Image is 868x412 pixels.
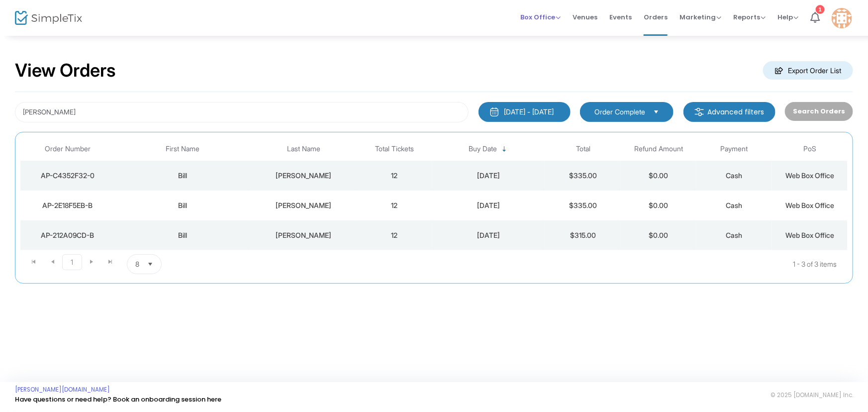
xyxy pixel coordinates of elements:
[20,137,848,250] div: Data table
[621,191,696,220] td: $0.00
[479,102,571,122] button: [DATE] - [DATE]
[816,5,825,14] div: 1
[504,107,554,117] div: [DATE] - [DATE]
[15,60,116,82] h2: View Orders
[621,220,696,250] td: $0.00
[545,220,621,250] td: $315.00
[763,61,853,80] m-button: Export Order List
[721,145,748,153] span: Payment
[435,171,543,181] div: 5/19/2025
[143,255,157,274] button: Select
[545,191,621,220] td: $335.00
[45,145,91,153] span: Order Number
[15,395,221,404] a: Have questions or need help? Book an onboarding session here
[15,386,110,394] a: [PERSON_NAME][DOMAIN_NAME]
[733,12,766,22] span: Reports
[435,201,543,210] div: 6/11/2024
[469,145,497,153] span: Buy Date
[785,171,834,180] span: Web Box Office
[621,137,696,161] th: Refund Amount
[23,201,112,210] div: AP-2E18F5EB-B
[726,231,743,239] span: Cash
[15,102,469,122] input: Search by name, email, phone, order number, ip address, or last 4 digits of card
[573,4,597,30] span: Venues
[23,171,112,181] div: AP-C4352F32-0
[287,145,320,153] span: Last Name
[683,102,775,122] m-button: Advanced filters
[62,254,82,270] span: Page 1
[23,230,112,240] div: AP-212A09CD-B
[253,201,354,210] div: Kelly
[135,259,139,269] span: 8
[771,391,853,399] span: © 2025 [DOMAIN_NAME] Inc.
[803,145,816,153] span: PoS
[726,201,743,209] span: Cash
[253,171,354,181] div: Kelly
[166,145,200,153] span: First Name
[520,12,561,22] span: Box Office
[261,254,837,274] kendo-pager-info: 1 - 3 of 3 items
[357,191,432,220] td: 12
[679,12,721,22] span: Marketing
[594,107,645,117] span: Order Complete
[785,231,834,239] span: Web Box Office
[644,4,668,30] span: Orders
[117,171,248,181] div: Bill
[609,4,632,30] span: Events
[253,230,354,240] div: Kelly
[726,171,743,180] span: Cash
[117,201,248,210] div: Bill
[777,12,798,22] span: Help
[117,230,248,240] div: Bill
[357,220,432,250] td: 12
[489,107,499,117] img: monthly
[649,106,663,117] button: Select
[694,107,704,117] img: filter
[545,137,621,161] th: Total
[545,161,621,191] td: $335.00
[501,145,509,153] span: Sortable
[621,161,696,191] td: $0.00
[357,137,432,161] th: Total Tickets
[785,201,834,209] span: Web Box Office
[435,230,543,240] div: 6/20/2023
[357,161,432,191] td: 12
